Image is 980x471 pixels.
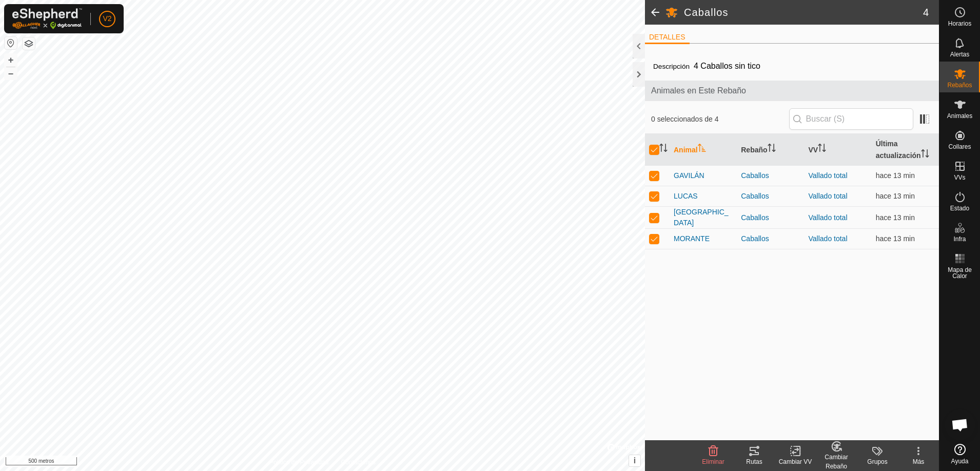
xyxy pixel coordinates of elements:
[651,86,746,95] font: Animales en Este Rebaño
[953,235,966,243] font: Infra
[876,234,915,243] font: hace 13 min
[23,37,35,50] button: Capas del Mapa
[876,234,915,243] span: 6 de octubre de 2025, 20:15
[674,234,710,243] font: MORANTE
[8,68,13,78] font: –
[768,145,776,153] p-sorticon: Activar para ordenar
[694,62,760,70] font: 4 Caballos sin tico
[5,67,17,80] button: –
[876,140,921,160] font: Última actualización
[945,409,975,440] div: Chat abierto
[741,192,769,200] font: Caballos
[809,192,848,200] a: Vallado total
[818,145,826,153] p-sorticon: Activar para ordenar
[649,33,685,41] font: DETALLES
[674,146,698,154] font: Animal
[809,146,818,154] font: VV
[269,458,328,467] a: Política de Privacidad
[269,459,328,466] font: Política de Privacidad
[5,54,17,66] button: +
[876,213,915,222] font: hace 13 min
[948,20,971,27] font: Horarios
[948,143,971,150] font: Collares
[913,458,925,465] font: Más
[947,82,972,89] font: Rebaños
[950,51,969,58] font: Alertas
[741,234,769,243] font: Caballos
[741,146,767,154] font: Rebaño
[8,54,14,65] font: +
[954,174,965,181] font: VVs
[809,213,848,222] a: Vallado total
[951,458,969,465] font: Ayuda
[939,440,980,468] a: Ayuda
[876,192,915,200] font: hace 13 min
[741,213,769,222] font: Caballos
[923,7,929,18] font: 4
[825,454,848,470] font: Cambiar Rebaño
[341,459,376,466] font: Contáctenos
[103,14,111,23] font: V2
[341,458,376,467] a: Contáctenos
[779,458,812,465] font: Cambiar VV
[651,115,719,123] font: 0 seleccionados de 4
[659,145,668,153] p-sorticon: Activar para ordenar
[789,108,913,130] input: Buscar (S)
[876,213,915,222] span: 6 de octubre de 2025, 20:15
[746,458,762,465] font: Rutas
[809,171,848,180] a: Vallado total
[867,458,887,465] font: Grupos
[634,456,636,465] font: i
[629,455,640,466] button: i
[674,208,729,227] font: [GEOGRAPHIC_DATA]
[876,192,915,200] span: 6 de octubre de 2025, 20:15
[950,205,969,212] font: Estado
[674,192,698,200] font: LUCAS
[674,171,704,180] font: GAVILÁN
[12,8,82,29] img: Logotipo de Gallagher
[921,151,929,159] p-sorticon: Activar para ordenar
[948,266,972,280] font: Mapa de Calor
[698,145,706,153] p-sorticon: Activar para ordenar
[876,171,915,180] font: hace 13 min
[741,171,769,180] font: Caballos
[876,171,915,180] span: 6 de octubre de 2025, 20:15
[684,7,729,18] font: Caballos
[702,458,724,465] font: Eliminar
[653,63,690,70] font: Descripción
[809,234,848,243] a: Vallado total
[5,37,17,49] button: Restablecer Mapa
[947,112,972,120] font: Animales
